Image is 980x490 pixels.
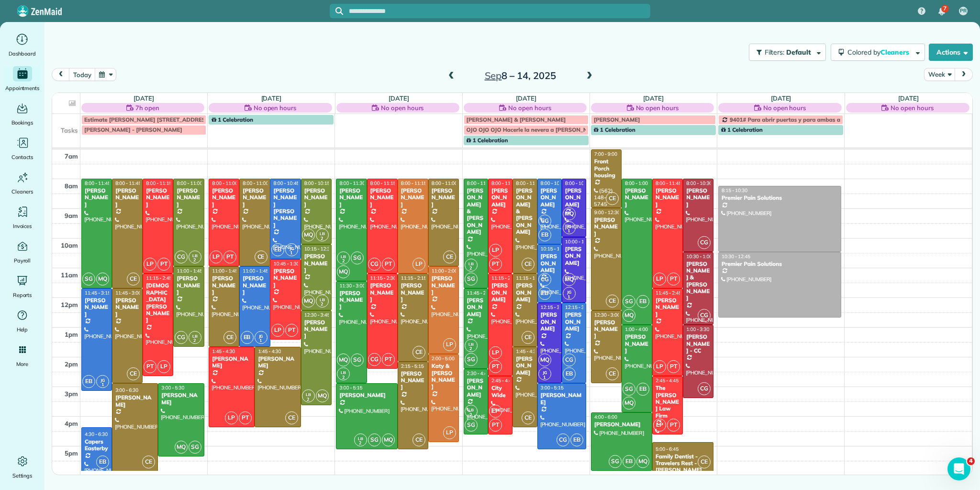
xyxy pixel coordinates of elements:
span: Reports [13,290,32,300]
small: 2 [337,257,349,266]
span: 12:30 - 3:00 [594,312,620,318]
span: Help [17,325,28,334]
span: 11:00 - 1:45 [243,268,268,274]
div: [PERSON_NAME] [115,394,155,408]
div: [PERSON_NAME] [PERSON_NAME] [273,187,298,228]
div: [PERSON_NAME] [339,290,364,310]
span: CE [412,433,425,446]
div: [PERSON_NAME] [467,297,485,318]
span: CE [127,273,140,285]
span: JG [567,289,571,295]
div: [PERSON_NAME] [565,187,583,208]
span: 11:30 - 3:00 [339,283,365,289]
a: [DATE] [134,94,154,102]
span: CE [522,331,535,344]
span: 8:00 - 10:15 [541,180,567,186]
div: [PERSON_NAME] [145,187,170,208]
div: [PERSON_NAME] [540,187,559,208]
span: 8:00 - 1:00 [625,180,648,186]
span: Cleaners [880,48,911,57]
span: MQ [96,273,109,285]
span: PT [667,360,680,373]
div: [PERSON_NAME] [242,275,267,296]
small: 2 [189,336,201,345]
span: MQ [563,273,576,286]
span: 1:00 - 3:30 [686,326,709,332]
div: [PERSON_NAME] [686,187,711,208]
span: CG [538,273,551,286]
button: Actions [929,44,973,61]
span: CE [606,295,619,308]
span: 8:00 - 11:45 [115,180,141,186]
div: [PERSON_NAME] [655,297,680,318]
span: LB [341,370,346,375]
span: More [16,359,28,369]
div: Capers Easterby [84,438,109,452]
span: 2:00 - 5:00 [432,355,455,362]
span: 8:00 - 11:45 [656,180,681,186]
span: MQ [538,353,551,366]
span: CG [175,331,188,344]
span: JG [290,246,294,251]
a: Cleaners [4,170,41,196]
span: 12:30 - 3:45 [304,312,330,318]
span: CE [285,411,298,424]
div: [PERSON_NAME] [491,187,510,208]
span: SG [368,433,381,446]
div: [PERSON_NAME] [655,187,680,208]
span: PT [285,324,298,337]
span: Payroll [14,256,31,265]
a: [DATE] [389,94,409,102]
span: 8:00 - 11:00 [432,180,457,186]
span: [PERSON_NAME] & [PERSON_NAME] [467,116,566,123]
span: CG [175,251,188,263]
span: 2:15 - 5:15 [401,363,424,369]
small: 1 [97,380,109,389]
span: PT [239,411,252,424]
span: 11:45 - 3:15 [85,290,111,296]
div: [PERSON_NAME] [176,187,201,208]
span: 8:00 - 11:15 [401,180,427,186]
div: [PERSON_NAME] [339,187,364,208]
span: 10:30 - 12:45 [722,253,750,260]
div: The [PERSON_NAME] Law Firm [655,385,680,419]
span: CE [522,411,535,424]
span: LB [306,392,311,397]
small: 1 [255,336,267,345]
span: SG [623,295,635,308]
div: [PERSON_NAME] [515,355,534,376]
small: 2 [355,439,367,448]
span: EB [538,287,551,300]
div: [PERSON_NAME] [161,392,201,406]
span: LB [320,297,325,302]
span: 2:45 - 4:45 [656,377,679,384]
div: [PERSON_NAME] [370,282,395,303]
span: Bookings [11,118,33,127]
span: EB [241,331,254,344]
span: CE [606,192,619,205]
span: Appointments [5,83,40,93]
span: 11:00 - 1:45 [212,268,238,274]
span: Default [786,48,812,57]
span: MQ [337,353,350,366]
span: 8:00 - 11:00 [177,180,202,186]
button: next [955,68,973,81]
small: 2 [189,256,201,265]
span: EB [570,433,583,446]
span: LP [157,360,170,373]
span: CE [443,251,456,263]
span: 11:45 - 3:00 [115,290,141,296]
span: MQ [337,265,350,278]
small: 2 [302,395,314,404]
span: 1 Celebration [594,126,635,133]
span: PT [667,273,680,285]
span: LP [653,360,666,373]
span: LB [468,342,474,347]
div: [PERSON_NAME] & [PERSON_NAME] [686,261,711,302]
button: Focus search [330,7,343,15]
span: MQ [316,389,329,402]
div: [PERSON_NAME] [624,333,649,354]
span: 1:45 - 4:30 [516,348,539,354]
span: Cleaners [11,187,33,196]
div: [PERSON_NAME] [212,275,236,296]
